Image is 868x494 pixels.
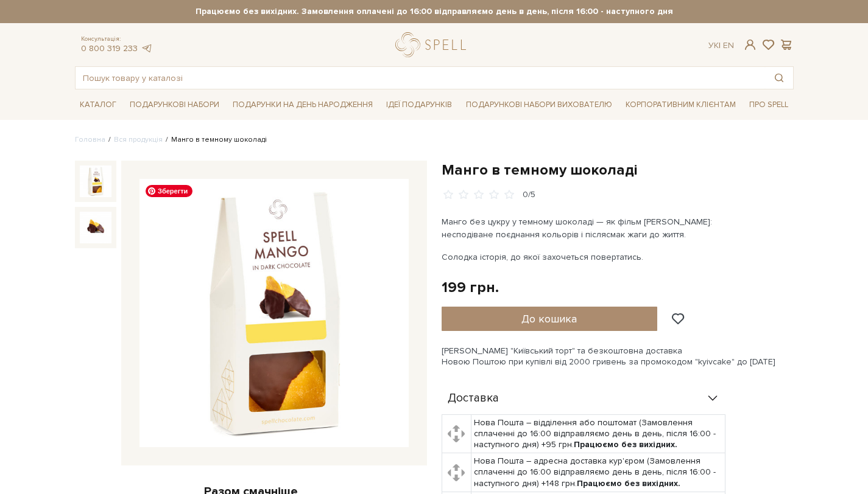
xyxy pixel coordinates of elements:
[442,278,499,297] div: 199 грн.
[719,40,721,50] span: |
[75,135,105,144] a: Головна
[139,179,409,448] img: Манго в темному шоколаді
[146,185,192,197] span: Зберегти
[723,40,734,50] a: En
[114,135,163,144] a: Вся продукція
[461,94,617,115] a: Подарункові набори вихователю
[471,414,725,453] td: Нова Пошта – відділення або поштомат (Замовлення сплаченні до 16:00 відправляємо день в день, піс...
[80,165,111,197] img: Манго в темному шоколаді
[442,346,794,367] div: [PERSON_NAME] "Київський торт" та безкоштовна доставка Новою Поштою при купівлі від 2000 гривень ...
[744,96,793,114] a: Про Spell
[80,212,111,243] img: Манго в темному шоколаді
[577,478,680,489] b: Працюємо без вихідних.
[141,43,153,54] a: telegram
[442,215,727,241] p: Манго без цукру у темному шоколаді — як фільм [PERSON_NAME]: несподіване поєднання кольорів і піс...
[448,393,499,404] span: Доставка
[621,94,741,115] a: Корпоративним клієнтам
[81,43,138,54] a: 0 800 319 233
[228,96,378,114] a: Подарунки на День народження
[125,96,224,114] a: Подарункові набори
[442,161,794,179] h1: Манго в темному шоколаді
[442,251,727,263] p: Солодка історія, до якої захочеться повертатись.
[521,312,577,325] span: До кошика
[75,6,794,17] strong: Працюємо без вихідних. Замовлення оплачені до 16:00 відправляємо день в день, після 16:00 - насту...
[523,189,535,201] div: 0/5
[708,40,734,51] div: Ук
[381,96,457,114] a: Ідеї подарунків
[395,32,471,57] a: logo
[163,134,267,145] li: Манго в темному шоколаді
[75,96,121,114] a: Каталог
[81,35,153,43] span: Консультація:
[765,67,793,89] button: Пошук товару у каталозі
[76,67,765,89] input: Пошук товару у каталозі
[442,307,658,331] button: До кошика
[471,453,725,492] td: Нова Пошта – адресна доставка кур'єром (Замовлення сплаченні до 16:00 відправляємо день в день, п...
[574,439,677,450] b: Працюємо без вихідних.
